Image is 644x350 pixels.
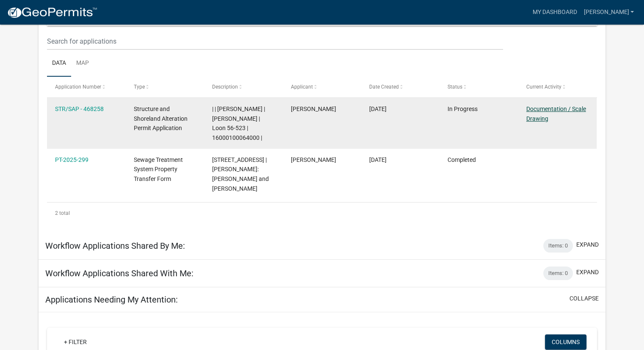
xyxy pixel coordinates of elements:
[47,77,125,97] datatable-header-cell: Application Number
[545,334,586,350] button: Columns
[369,156,387,163] span: 02/20/2025
[45,268,193,278] h5: Workflow Applications Shared With Me:
[526,106,586,122] a: Documentation / Scale Drawing
[55,84,101,90] span: Application Number
[569,294,599,303] button: collapse
[543,267,573,280] div: Items: 0
[212,156,269,192] span: 31350 MALLARD DR | Buyer: Ronald J Matthews and LaVonne D Matthews
[448,84,462,90] span: Status
[291,84,313,90] span: Applicant
[369,106,387,112] span: 08/23/2025
[134,156,183,183] span: Sewage Treatment System Property Transfer Form
[71,50,94,77] a: Map
[448,106,478,112] span: In Progress
[361,77,439,97] datatable-header-cell: Date Created
[57,334,94,350] a: + Filter
[45,294,178,305] h5: Applications Needing My Attention:
[134,84,145,90] span: Type
[212,84,238,90] span: Description
[55,106,104,112] a: STR/SAP - 468258
[543,239,573,253] div: Items: 0
[291,156,336,163] span: LaVonne Matthews
[526,84,561,90] span: Current Activity
[55,156,88,163] a: PT-2025-299
[529,4,580,20] a: My Dashboard
[134,106,188,132] span: Structure and Shoreland Alteration Permit Application
[45,241,185,251] h5: Workflow Applications Shared By Me:
[576,268,599,277] button: expand
[518,77,597,97] datatable-header-cell: Current Activity
[204,77,282,97] datatable-header-cell: Description
[282,77,361,97] datatable-header-cell: Applicant
[47,50,71,77] a: Data
[125,77,204,97] datatable-header-cell: Type
[47,203,597,224] div: 2 total
[291,106,336,112] span: LaVonne Matthews
[369,84,399,90] span: Date Created
[576,240,599,249] button: expand
[212,106,265,141] span: | | RONALD J MATTHEWS | LAVONNE D MATTHEWS | Loon 56-523 | 16000100064000 |
[439,77,518,97] datatable-header-cell: Status
[47,33,503,50] input: Search for applications
[448,156,476,163] span: Completed
[580,4,637,20] a: [PERSON_NAME]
